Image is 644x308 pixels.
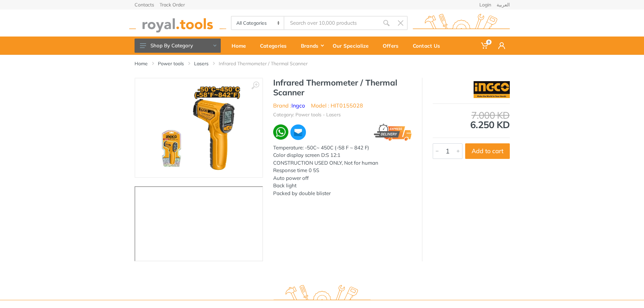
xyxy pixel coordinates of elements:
div: Temperature: -50C~ 450C (-58 F ~ 842 F) Color display screen D:S 12:1 CONSTRUCTION USED ONLY, Not... [273,144,412,197]
select: Category [232,17,285,29]
button: Shop By Category [135,39,221,53]
a: Ingco [291,102,305,109]
div: Brands [296,39,328,53]
li: Category: Power tools - Lasers [273,111,341,118]
img: ma.webp [290,124,307,141]
a: Login [479,2,491,7]
button: Add to cart [465,143,510,159]
h1: Infrared Thermometer / Thermal Scanner [273,78,412,97]
a: Contacts [135,2,154,7]
div: Offers [378,39,408,53]
img: Ingco [474,81,510,98]
div: Our Specialize [328,39,378,53]
li: Model : HIT0155028 [311,101,363,110]
nav: breadcrumb [135,60,510,67]
div: Contact Us [408,39,450,53]
a: العربية [497,2,510,7]
a: Power tools [158,60,184,67]
img: royal.tools Logo [273,285,371,304]
a: Track Order [160,2,185,7]
a: Contact Us [408,37,450,55]
a: Home [227,37,255,55]
input: Site search [284,16,379,30]
a: 0 [476,37,494,55]
div: 7.000 KD [433,111,510,120]
a: Home [135,60,148,67]
span: 0 [486,40,492,45]
a: Lasers [194,60,209,67]
a: Categories [255,37,296,55]
li: Brand : [273,101,305,110]
div: 6.250 KD [433,111,510,129]
li: Infrared Thermometer / Thermal Scanner [219,60,318,67]
img: royal.tools Logo [129,14,226,32]
a: Our Specialize [328,37,378,55]
img: Royal Tools - Infrared Thermometer / Thermal Scanner [156,85,241,170]
a: Offers [378,37,408,55]
div: Home [227,39,255,53]
img: express.png [374,124,412,141]
img: royal.tools Logo [413,14,510,32]
div: Categories [255,39,296,53]
img: wa.webp [273,124,289,140]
